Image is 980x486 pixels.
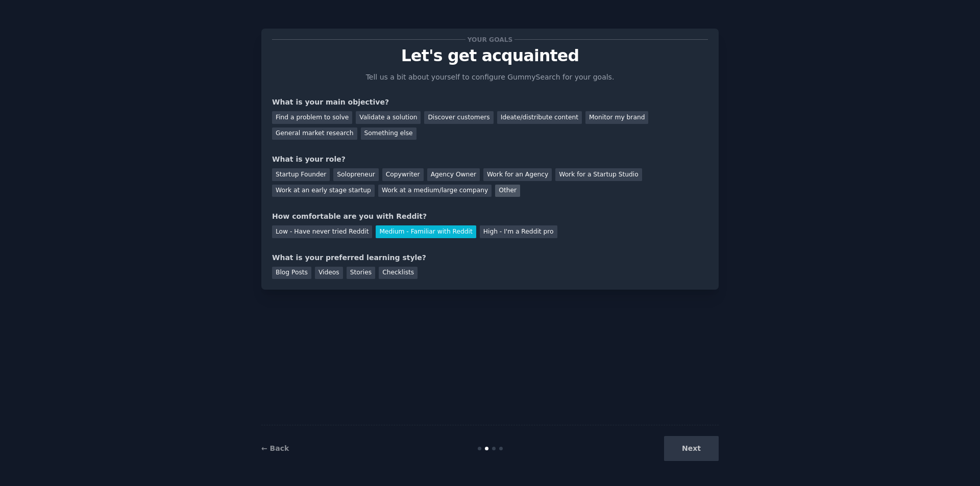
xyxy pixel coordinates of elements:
[361,72,619,83] p: Tell us a bit about yourself to configure GummySearch for your goals.
[497,111,582,124] div: Ideate/distribute content
[272,185,375,197] div: Work at an early stage startup
[495,185,520,197] div: Other
[356,111,421,124] div: Validate a solution
[272,168,330,181] div: Startup Founder
[379,267,418,279] div: Checklists
[272,154,708,165] div: What is your role?
[315,267,343,279] div: Videos
[272,267,311,279] div: Blog Posts
[555,168,642,181] div: Work for a Startup Studio
[480,225,557,238] div: High - I'm a Reddit pro
[272,47,708,65] p: Let's get acquainted
[483,168,552,181] div: Work for an Agency
[427,168,480,181] div: Agency Owner
[261,444,289,452] a: ← Back
[465,34,514,45] span: Your goals
[272,252,708,263] div: What is your preferred learning style?
[333,168,378,181] div: Solopreneur
[585,111,648,124] div: Monitor my brand
[272,111,352,124] div: Find a problem to solve
[272,211,708,222] div: How comfortable are you with Reddit?
[424,111,493,124] div: Discover customers
[272,225,372,238] div: Low - Have never tried Reddit
[382,168,424,181] div: Copywriter
[376,225,476,238] div: Medium - Familiar with Reddit
[347,267,375,279] div: Stories
[272,97,708,108] div: What is your main objective?
[378,185,492,197] div: Work at a medium/large company
[272,127,357,140] div: General market research
[361,127,416,140] div: Something else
